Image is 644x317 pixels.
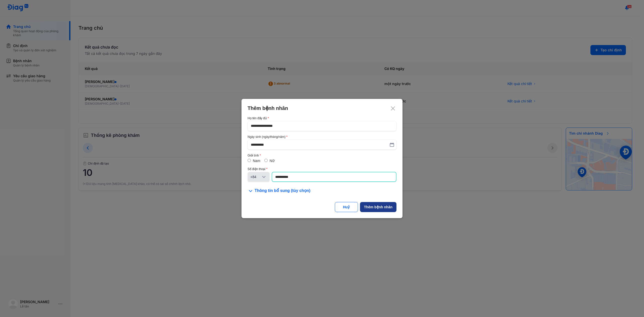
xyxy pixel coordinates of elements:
[360,202,396,212] button: Thêm bệnh nhân
[248,105,396,111] div: Thêm bệnh nhân
[270,159,274,163] label: Nữ
[250,174,261,179] div: +84
[364,205,392,210] div: Thêm bệnh nhân
[253,159,260,163] label: Nam
[335,202,358,212] button: Huỷ
[255,188,310,194] span: Thông tin bổ sung (tùy chọn)
[248,135,396,139] div: Ngày sinh (ngày/tháng/năm)
[248,116,396,120] div: Họ tên đầy đủ
[248,167,396,171] div: Số điện thoại
[248,154,396,157] div: Giới tính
